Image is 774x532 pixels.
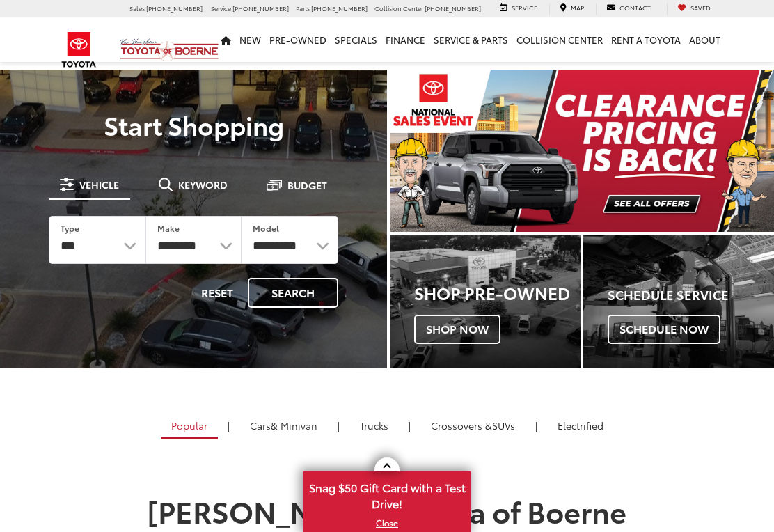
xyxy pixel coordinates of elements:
span: Keyword [178,180,228,189]
h3: Shop Pre-Owned [414,283,580,302]
span: Service [211,3,231,13]
span: Crossovers & [431,418,492,432]
button: Search [248,278,338,308]
h1: [PERSON_NAME] Toyota of Boerne [116,494,658,526]
a: Service [489,3,548,15]
span: Snag $50 Gift Card with a Test Drive! [305,473,469,515]
span: [PHONE_NUMBER] [232,3,289,13]
label: Type [61,222,79,234]
a: Service & Parts: Opens in a new tab [429,17,512,62]
div: Toyota [390,235,580,368]
span: Service [512,3,537,12]
button: Click to view previous picture. [390,97,448,204]
button: Click to view next picture. [716,97,774,204]
a: SUVs [420,414,526,437]
a: Rent a Toyota [607,17,685,62]
label: Make [157,222,180,234]
button: Reset [189,278,245,308]
section: Carousel section with vehicle pictures - may contain disclaimers. [390,70,774,232]
span: [PHONE_NUMBER] [311,3,368,13]
a: My Saved Vehicles [667,3,721,15]
span: Parts [296,3,310,13]
a: Shop Pre-Owned Shop Now [390,235,580,368]
span: Collision Center [374,3,423,13]
a: Pre-Owned [265,17,331,62]
img: Clearance Pricing Is Back [390,70,774,232]
li: | [532,418,541,432]
label: Model [253,222,279,234]
span: Shop Now [414,315,500,344]
li: | [405,418,414,432]
a: Collision Center [512,17,607,62]
a: New [235,17,265,62]
a: About [685,17,725,62]
li: | [224,418,233,432]
li: | [334,418,343,432]
span: [PHONE_NUMBER] [425,3,481,13]
a: Cars [239,414,328,437]
a: Contact [596,3,661,15]
a: Schedule Service Schedule Now [583,235,774,368]
span: Contact [619,3,651,12]
a: Map [549,3,594,15]
a: Trucks [349,414,399,437]
h4: Schedule Service [608,288,774,302]
span: [PHONE_NUMBER] [146,3,203,13]
span: Vehicle [79,180,119,189]
span: & Minivan [271,418,317,432]
span: Schedule Now [608,315,720,344]
a: Popular [161,414,218,439]
p: Start Shopping [29,111,358,139]
a: Finance [381,17,429,62]
span: Saved [690,3,711,12]
div: carousel slide number 1 of 2 [390,70,774,232]
img: Vic Vaughan Toyota of Boerne [120,38,219,62]
img: Toyota [53,27,105,72]
a: Electrified [547,414,614,437]
span: Budget [287,180,327,190]
a: Specials [331,17,381,62]
div: Toyota [583,235,774,368]
a: Home [216,17,235,62]
span: Sales [129,3,145,13]
span: Map [571,3,584,12]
